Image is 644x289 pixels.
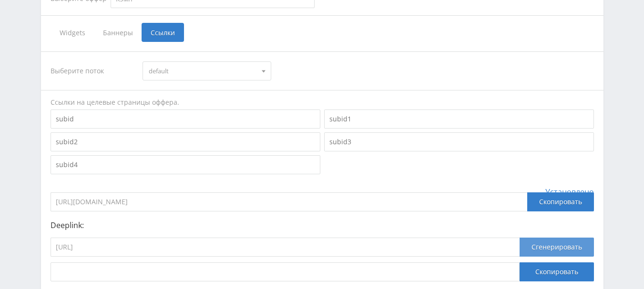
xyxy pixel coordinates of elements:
[545,188,594,196] span: Установлено
[51,132,320,151] input: subid2
[527,192,594,211] div: Скопировать
[520,262,594,281] button: Скопировать
[51,110,320,129] input: subid
[324,132,594,151] input: subid3
[520,238,594,257] button: Сгенерировать
[51,221,594,229] p: Deeplink:
[324,110,594,129] input: subid1
[142,23,184,42] span: Ссылки
[51,155,320,174] input: subid4
[51,23,94,42] span: Widgets
[149,62,256,80] span: default
[51,98,594,107] div: Ссылки на целевые страницы оффера.
[51,61,133,80] div: Выберите поток
[94,23,142,42] span: Баннеры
